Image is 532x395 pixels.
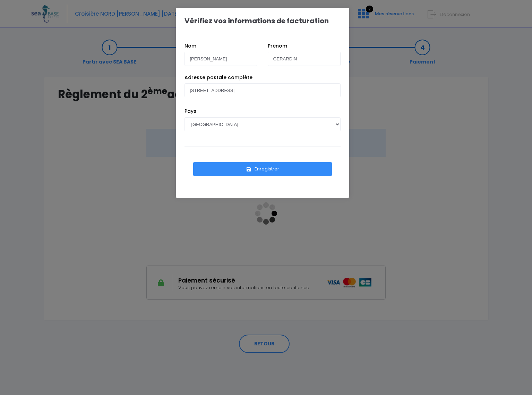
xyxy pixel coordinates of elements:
label: Adresse postale complète [185,74,252,81]
label: Nom [185,42,196,50]
label: Prénom [268,42,287,50]
h1: Vérifiez vos informations de facturation [185,17,329,25]
label: Pays [185,108,196,115]
button: Enregistrer [193,162,332,176]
